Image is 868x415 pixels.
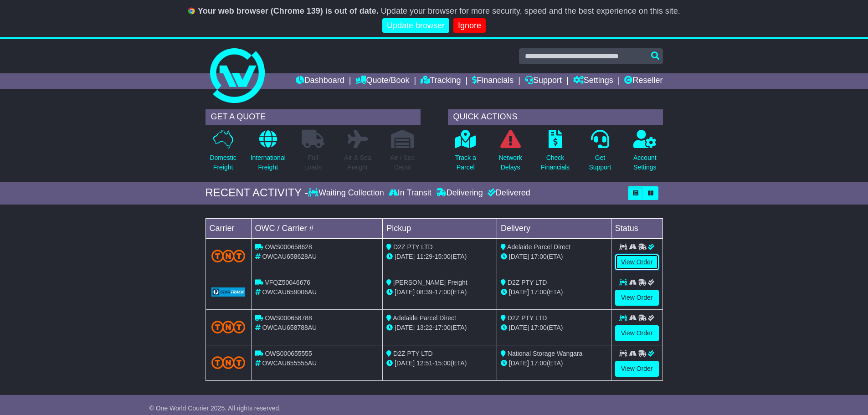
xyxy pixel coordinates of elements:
[381,6,680,15] span: Update your browser for more security, speed and the best experience on this site.
[416,359,432,367] span: 12:51
[262,324,317,331] span: OWCAU658788AU
[265,314,312,322] span: OWS000658788
[355,73,409,89] a: Quote/Book
[501,359,607,368] div: (ETA)
[624,73,663,89] a: Reseller
[308,188,386,198] div: Waiting Collection
[393,314,456,322] span: Adelaide Parcel Direct
[382,18,449,33] a: Update browser
[633,129,657,177] a: AccountSettings
[211,321,246,333] img: TNT_Domestic.png
[633,153,657,172] p: Account Settings
[573,73,613,89] a: Settings
[501,287,607,297] div: (ETA)
[390,153,415,172] p: Air / Sea Depot
[611,218,663,238] td: Status
[386,323,493,333] div: - (ETA)
[205,186,308,200] div: RECENT ACTIVITY -
[344,153,371,172] p: Air & Sea Freight
[434,188,485,198] div: Delivering
[386,252,493,261] div: - (ETA)
[531,324,547,331] span: 17:00
[615,254,659,270] a: View Order
[262,359,317,367] span: OWCAU655555AU
[497,218,611,238] td: Delivery
[531,253,547,260] span: 17:00
[198,6,379,15] b: Your web browser (Chrome 139) is out of date.
[485,188,530,198] div: Delivered
[250,129,286,177] a: InternationalFreight
[435,324,451,331] span: 17:00
[149,405,281,412] span: © One World Courier 2025. All rights reserved.
[455,129,477,177] a: Track aParcel
[302,153,324,172] p: Full Loads
[498,129,522,177] a: NetworkDelays
[262,253,317,260] span: OWCAU658628AU
[395,253,415,260] span: [DATE]
[211,287,246,297] img: GetCarrierServiceLogo
[393,350,433,357] span: D2Z PTY LTD
[531,288,547,296] span: 17:00
[507,243,570,251] span: Adelaide Parcel Direct
[531,359,547,367] span: 17:00
[525,73,562,89] a: Support
[509,288,529,296] span: [DATE]
[211,356,246,369] img: TNT_Domestic.png
[395,359,415,367] span: [DATE]
[395,324,415,331] span: [DATE]
[509,253,529,260] span: [DATE]
[540,129,570,177] a: CheckFinancials
[421,73,461,89] a: Tracking
[262,288,317,296] span: OWCAU659006AU
[509,359,529,367] span: [DATE]
[211,250,246,262] img: TNT_Domestic.png
[386,287,493,297] div: - (ETA)
[416,253,432,260] span: 11:29
[508,350,582,357] span: National Storage Wangara
[501,323,607,333] div: (ETA)
[205,400,663,413] div: FROM OUR SUPPORT
[265,279,310,286] span: VFQZ50046676
[265,243,312,251] span: OWS000658628
[435,288,451,296] span: 17:00
[210,153,236,172] p: Domestic Freight
[498,153,522,172] p: Network Delays
[509,324,529,331] span: [DATE]
[455,153,476,172] p: Track a Parcel
[296,73,344,89] a: Dashboard
[508,279,547,286] span: D2Z PTY LTD
[541,153,570,172] p: Check Financials
[416,324,432,331] span: 13:22
[395,288,415,296] span: [DATE]
[205,218,251,238] td: Carrier
[472,73,514,89] a: Financials
[251,218,383,238] td: OWC / Carrier #
[393,279,467,286] span: [PERSON_NAME] Freight
[448,109,663,125] div: QUICK ACTIONS
[393,243,433,251] span: D2Z PTY LTD
[386,188,434,198] div: In Transit
[383,218,497,238] td: Pickup
[386,359,493,368] div: - (ETA)
[265,350,312,357] span: OWS000655555
[453,18,486,33] a: Ignore
[615,361,659,377] a: View Order
[251,153,286,172] p: International Freight
[209,129,236,177] a: DomesticFreight
[416,288,432,296] span: 08:39
[615,325,659,341] a: View Order
[435,253,451,260] span: 15:00
[205,109,421,125] div: GET A QUOTE
[588,129,611,177] a: GetSupport
[615,290,659,306] a: View Order
[501,252,607,261] div: (ETA)
[435,359,451,367] span: 15:00
[589,153,611,172] p: Get Support
[508,314,547,322] span: D2Z PTY LTD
